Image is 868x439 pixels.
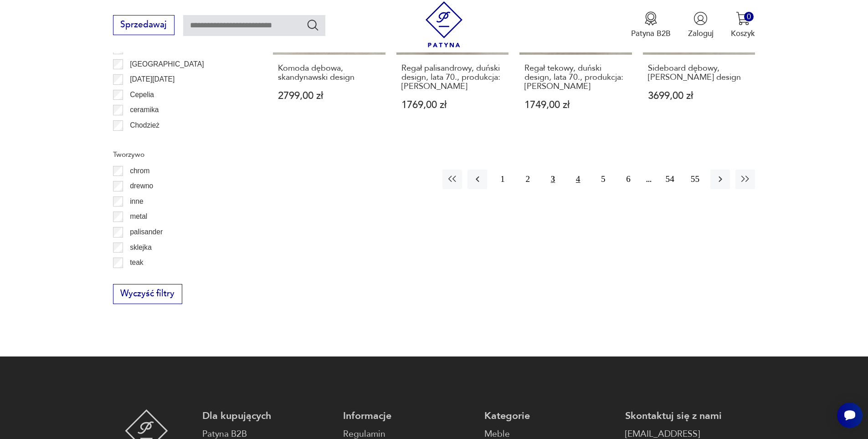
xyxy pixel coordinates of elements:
[130,73,175,85] p: [DATE][DATE]
[837,403,863,428] iframe: Smartsupp widget button
[731,28,755,39] p: Koszyk
[688,11,714,39] button: Zaloguj
[130,135,157,147] p: Ćmielów
[518,170,538,189] button: 2
[524,64,627,92] h3: Regał tekowy, duński design, lata 70., produkcja: [PERSON_NAME]
[648,91,750,101] p: 3699,00 zł
[130,257,143,269] p: teak
[484,409,614,423] p: Kategorie
[618,170,638,189] button: 6
[130,165,149,177] p: chrom
[688,28,714,39] p: Zaloguj
[685,170,705,189] button: 55
[731,11,755,39] button: 0Koszyk
[130,242,152,253] p: sklejka
[631,11,671,39] button: Patyna B2B
[524,100,627,110] p: 1749,00 zł
[130,272,190,284] p: tworzywo sztuczne
[202,409,332,423] p: Dla kupujących
[593,170,613,189] button: 5
[113,22,175,29] a: Sprzedawaj
[343,409,473,423] p: Informacje
[306,18,319,31] button: Szukaj
[493,170,512,189] button: 1
[631,11,671,39] a: Ikona medaluPatyna B2B
[401,64,504,92] h3: Regał palisandrowy, duński design, lata 70., produkcja: [PERSON_NAME]
[421,1,467,47] img: Patyna - sklep z meblami i dekoracjami vintage
[130,89,154,101] p: Cepelia
[278,91,380,101] p: 2799,00 zł
[543,170,563,189] button: 3
[113,284,182,304] button: Wyczyść filtry
[644,11,658,26] img: Ikona medalu
[130,180,153,192] p: drewno
[130,58,204,70] p: [GEOGRAPHIC_DATA]
[736,11,750,26] img: Ikona koszyka
[660,170,680,189] button: 54
[401,100,504,110] p: 1769,00 zł
[278,64,380,83] h3: Komoda dębowa, skandynawski design
[693,11,708,26] img: Ikonka użytkownika
[130,119,159,131] p: Chodzież
[130,196,143,207] p: inne
[568,170,588,189] button: 4
[130,104,159,116] p: ceramika
[113,149,247,160] p: Tworzywo
[625,409,755,423] p: Skontaktuj się z nami
[130,211,147,222] p: metal
[130,226,163,238] p: palisander
[648,64,750,83] h3: Sideboard dębowy, [PERSON_NAME] design
[744,12,754,21] div: 0
[631,28,671,39] p: Patyna B2B
[113,15,175,35] button: Sprzedawaj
